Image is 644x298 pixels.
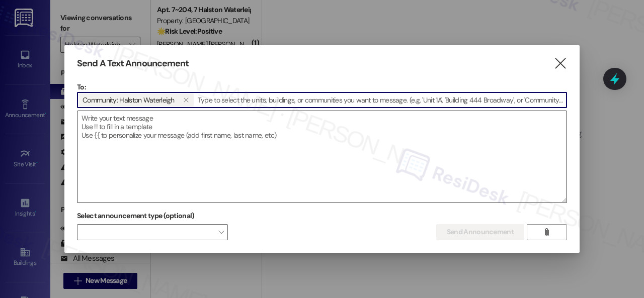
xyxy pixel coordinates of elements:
span: Community: Halston Waterleigh [83,93,175,107]
label: Select announcement type (optional) [77,208,195,224]
p: To: [77,82,567,92]
i:  [183,96,189,104]
span: Send Announcement [447,227,514,237]
i:  [553,58,567,69]
button: Community: Halston Waterleigh [179,93,194,107]
input: Type to select the units, buildings, or communities you want to message. (e.g. 'Unit 1A', 'Buildi... [195,92,567,108]
i:  [543,228,550,236]
h3: Send A Text Announcement [77,58,189,69]
button: Send Announcement [436,224,524,240]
